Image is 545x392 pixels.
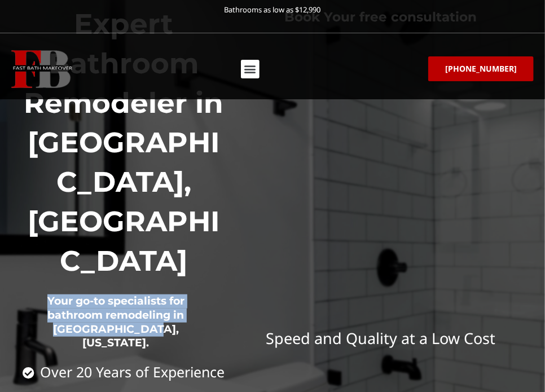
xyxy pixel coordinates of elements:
[23,281,209,364] h2: Your go-to specialists for bathroom remodeling in [GEOGRAPHIC_DATA], [US_STATE].
[11,50,72,88] img: Fast Bath Makeover icon
[241,60,260,78] div: Menu Toggle
[266,328,495,349] span: Speed and Quality at a Low Cost
[428,56,534,81] a: [PHONE_NUMBER]
[445,65,517,73] span: [PHONE_NUMBER]
[37,364,225,380] span: Over 20 Years of Experience
[23,5,225,281] h1: Expert Bathroom Remodeler in [GEOGRAPHIC_DATA], [GEOGRAPHIC_DATA]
